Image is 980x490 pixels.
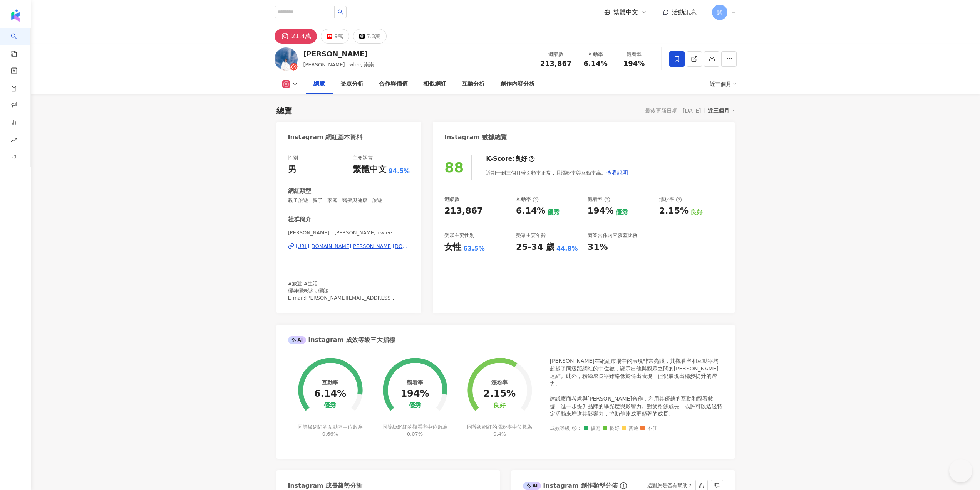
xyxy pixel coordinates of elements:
[547,208,560,217] div: 優秀
[659,205,689,217] div: 2.15%
[11,28,26,58] a: search
[717,8,722,17] span: 試
[334,31,343,42] div: 9萬
[313,79,325,89] div: 總覽
[324,402,336,409] div: 優秀
[588,241,608,253] div: 31%
[556,244,578,253] div: 44.8%
[613,8,638,17] span: 繁體中文
[409,402,421,409] div: 優秀
[516,241,554,253] div: 25-34 歲
[11,132,17,150] span: rise
[588,205,614,217] div: 194%
[407,431,423,437] span: 0.07%
[491,379,508,386] div: 漲粉率
[288,216,311,224] div: 社群簡介
[620,51,649,58] div: 觀看率
[581,51,610,58] div: 互動率
[550,357,723,418] div: [PERSON_NAME]在網紅市場中的表現非常亮眼，其觀看率和互動率均超越了同級距網紅的中位數，顯示出他與觀眾之間的[PERSON_NAME]連結。此外，粉絲成長率雖略低於傑出表現，但仍展現出...
[321,29,349,44] button: 9萬
[500,79,535,89] div: 創作內容分析
[275,29,317,44] button: 21.4萬
[714,483,720,488] span: dislike
[672,8,697,16] span: 活動訊息
[288,187,311,195] div: 網紅類型
[340,79,364,89] div: 受眾分析
[353,163,387,175] div: 繁體中文
[588,232,638,239] div: 商業合作內容覆蓋比例
[322,431,338,437] span: 0.66%
[444,205,483,217] div: 213,867
[407,379,423,386] div: 觀看率
[322,379,338,386] div: 互動率
[603,426,620,431] span: 良好
[9,9,22,22] img: logo icon
[659,196,682,203] div: 漲粉率
[523,482,541,490] div: AI
[288,229,410,236] span: [PERSON_NAME] | [PERSON_NAME].cwlee
[400,389,429,399] div: 194%
[516,205,545,217] div: 6.14%
[645,108,701,114] div: 最後更新日期：[DATE]
[288,197,410,204] span: 親子旅遊 · 親子 · 家庭 · 醫療與健康 · 旅遊
[296,243,410,250] div: [URL][DOMAIN_NAME][PERSON_NAME][DOMAIN_NAME]
[616,208,628,217] div: 優秀
[444,133,507,141] div: Instagram 數據總覽
[699,483,704,488] span: like
[516,196,539,203] div: 互動率
[516,232,546,239] div: 受眾主要年齡
[314,389,346,399] div: 6.14%
[710,78,737,90] div: 近三個月
[288,336,395,344] div: Instagram 成效等級三大指標
[276,105,292,116] div: 總覽
[463,244,485,253] div: 63.5%
[381,424,449,438] div: 同等級網紅的觀看率中位數為
[353,29,387,44] button: 7.3萬
[288,336,307,344] div: AI
[606,165,628,180] button: 查看說明
[584,426,601,431] span: 優秀
[367,31,380,42] div: 7.3萬
[540,59,572,67] span: 213,867
[622,426,638,431] span: 普通
[303,49,374,59] div: [PERSON_NAME]
[444,196,459,203] div: 追蹤數
[353,155,373,162] div: 主要語言
[493,431,506,437] span: 0.4%
[484,389,516,399] div: 2.15%
[338,9,343,15] span: search
[444,232,474,239] div: 受眾主要性別
[623,60,645,67] span: 194%
[288,243,410,250] a: [URL][DOMAIN_NAME][PERSON_NAME][DOMAIN_NAME]
[288,163,297,175] div: 男
[462,79,485,89] div: 互動分析
[949,459,972,482] iframe: Help Scout Beacon - Open
[640,426,657,431] span: 不佳
[690,208,703,217] div: 良好
[486,165,628,180] div: 近期一到三個月發文頻率正常，且漲粉率與互動率高。
[288,482,363,490] div: Instagram 成長趨勢分析
[288,155,298,162] div: 性別
[466,424,533,438] div: 同等級網紅的漲粉率中位數為
[444,160,464,175] div: 88
[444,241,461,253] div: 女性
[515,155,527,163] div: 良好
[291,31,312,42] div: 21.4萬
[540,51,572,58] div: 追蹤數
[583,60,607,67] span: 6.14%
[708,106,735,116] div: 近三個月
[606,170,628,176] span: 查看說明
[423,79,446,89] div: 相似網紅
[550,426,723,431] div: 成效等級 ：
[288,281,398,308] span: #旅遊 #生活 曬娃曬老婆ㄟ曬郎 E-mail:[PERSON_NAME][EMAIL_ADDRESS][DOMAIN_NAME]
[275,47,298,71] img: KOL Avatar
[588,196,610,203] div: 觀看率
[493,402,506,409] div: 良好
[288,133,363,141] div: Instagram 網紅基本資料
[379,79,408,89] div: 合作與價值
[389,167,410,175] span: 94.5%
[486,155,535,163] div: K-Score :
[523,482,618,490] div: Instagram 創作類型分佈
[303,62,374,67] span: [PERSON_NAME].cwlee, 崇崇
[297,424,364,438] div: 同等級網紅的互動率中位數為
